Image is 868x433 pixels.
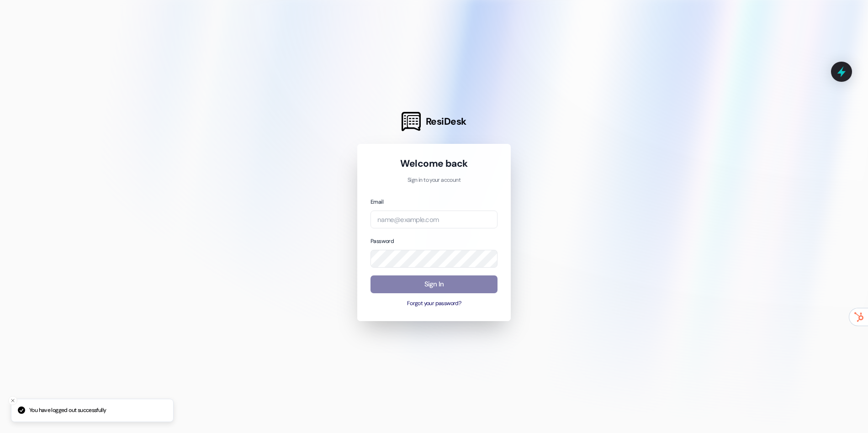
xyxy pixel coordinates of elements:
[370,157,498,170] h1: Welcome back
[370,211,498,228] input: name@example.com
[370,198,383,206] label: Email
[402,112,421,131] img: ResiDesk Logo
[370,176,498,185] p: Sign in to your account
[370,238,394,245] label: Password
[8,396,17,405] button: Close toast
[370,275,498,293] button: Sign In
[370,300,498,308] button: Forgot your password?
[29,407,106,415] p: You have logged out successfully
[426,115,466,128] span: ResiDesk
